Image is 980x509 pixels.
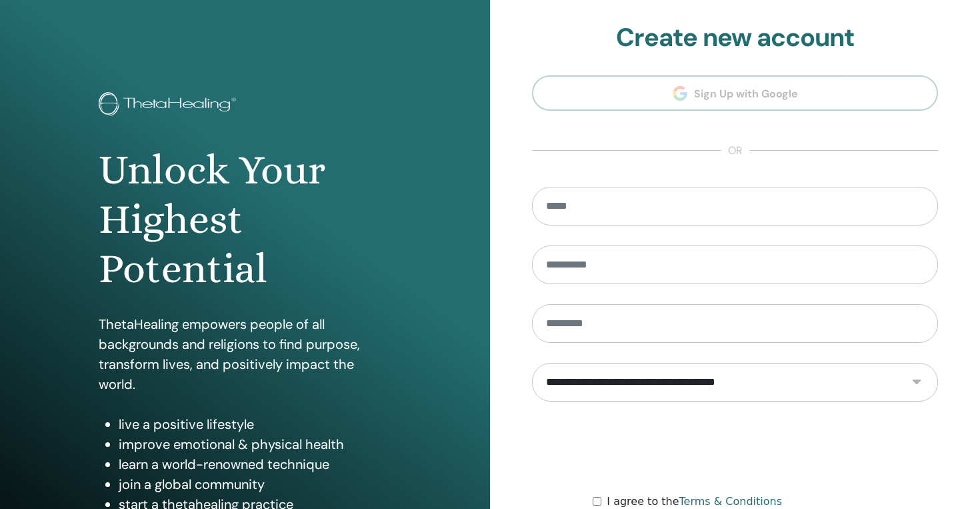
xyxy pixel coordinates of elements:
li: live a positive lifestyle [119,414,392,434]
p: ThetaHealing empowers people of all backgrounds and religions to find purpose, transform lives, a... [99,314,392,394]
a: Terms & Conditions [679,495,782,508]
li: join a global community [119,474,392,494]
li: improve emotional & physical health [119,434,392,454]
iframe: reCAPTCHA [634,422,837,474]
span: or [721,143,749,159]
li: learn a world-renowned technique [119,454,392,474]
h1: Unlock Your Highest Potential [99,145,392,294]
h2: Create new account [532,23,938,53]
